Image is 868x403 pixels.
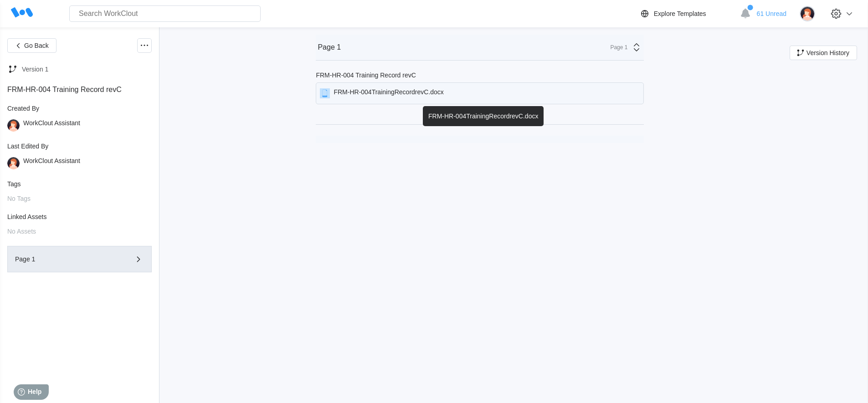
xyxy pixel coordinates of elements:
div: Explore Templates [654,10,706,17]
div: No Tags [7,195,152,202]
div: FRM-HR-004 Training Record revC [7,86,152,94]
button: Page 1 [7,246,152,272]
img: user-2.png [7,119,20,132]
div: Tags [7,180,152,188]
div: WorkClout Assistant [23,157,80,169]
a: Explore Templates [639,8,735,19]
span: Version History [806,50,849,56]
input: Search WorkClout [69,5,261,22]
div: Last Edited By [7,143,152,150]
img: user-2.png [7,157,20,169]
button: Version History [790,46,857,60]
div: Page 1 [605,44,627,51]
div: FRM-HR-004TrainingRecordrevC.docx [423,106,544,126]
div: Version 1 [22,66,48,73]
img: user-2.png [800,6,815,21]
div: No Assets [7,228,152,235]
div: WorkClout Assistant [23,119,80,132]
div: FRM-HR-004 Training Record revC [316,71,416,79]
span: Go Back [24,42,49,49]
div: Page 1 [15,256,118,262]
span: 61 Unread [757,10,786,17]
div: Created By [7,105,152,112]
button: Go Back [7,38,56,53]
div: Linked Assets [7,213,152,220]
div: FRM-HR-004TrainingRecordrevC.docx [334,88,443,98]
div: Page 1 [318,43,341,51]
